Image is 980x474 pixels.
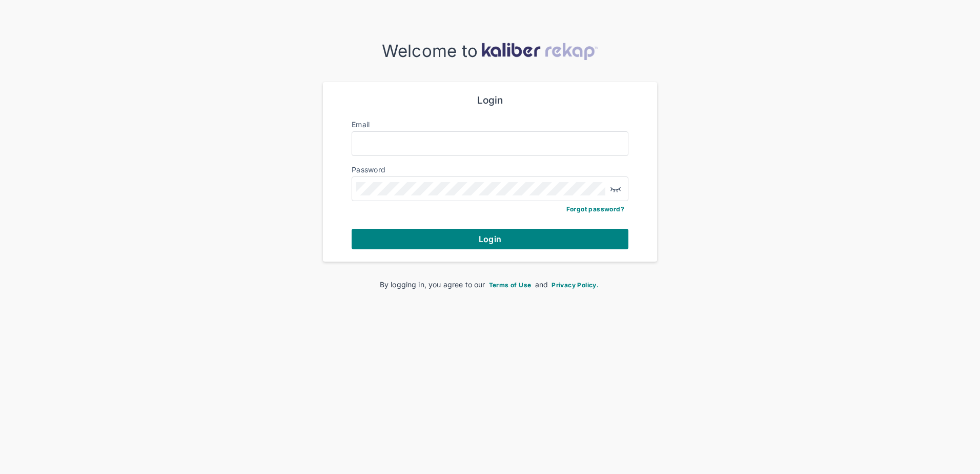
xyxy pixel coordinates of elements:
[552,281,599,289] span: Privacy Policy.
[479,234,501,244] span: Login
[352,94,628,107] div: Login
[609,183,622,195] img: eye-closed.fa43b6e4.svg
[489,281,532,289] span: Terms of Use
[487,280,533,289] a: Terms of Use
[352,165,385,174] label: Password
[352,120,370,129] label: Email
[481,43,598,60] img: kaliber-logo
[352,229,628,249] button: Login
[339,279,641,290] div: By logging in, you agree to our and
[566,205,624,213] a: Forgot password?
[550,280,600,289] a: Privacy Policy.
